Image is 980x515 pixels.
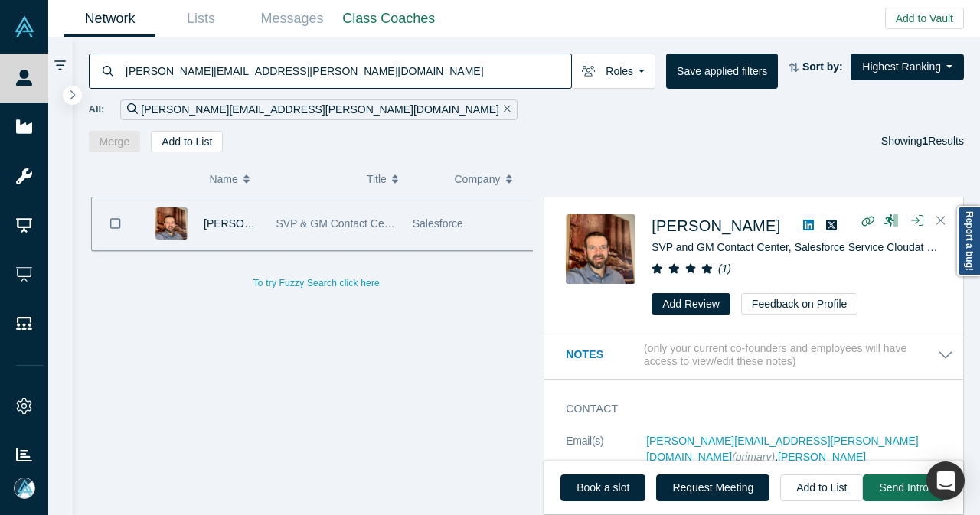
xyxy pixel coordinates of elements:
[652,217,780,234] a: [PERSON_NAME]
[646,451,916,479] a: [PERSON_NAME][EMAIL_ADDRESS][PERSON_NAME][DOMAIN_NAME]
[923,135,964,147] span: Results
[566,401,932,417] h3: Contact
[566,214,635,284] img: Ryan Nichols's Profile Image
[151,131,223,152] button: Add to List
[780,474,863,501] button: Add to List
[957,206,980,276] a: Report a bug!
[92,197,139,250] button: Bookmark
[656,474,769,501] button: Request Meeting
[455,163,501,195] span: Company
[209,163,237,195] span: Name
[413,217,463,230] span: Salesforce
[666,54,778,89] button: Save applied filters
[367,163,439,195] button: Title
[14,16,35,37] img: Alchemist Vault Logo
[566,347,641,363] h3: Notes
[929,209,952,233] button: Close
[571,54,655,89] button: Roles
[64,1,155,37] a: Network
[652,293,730,315] button: Add Review
[732,451,775,463] span: (primary)
[247,1,338,37] a: Messages
[566,342,953,368] button: Notes (only your current co-founders and employees will have access to view/edit these notes)
[863,474,945,501] button: Send Intro
[718,262,731,275] i: ( 1 )
[155,1,247,37] a: Lists
[124,53,571,89] input: Search by name, title, company, summary, expertise, investment criteria or topics of focus
[644,342,938,368] p: (only your current co-founders and employees will have access to view/edit these notes)
[455,163,527,195] button: Company
[560,474,645,501] a: Book a slot
[367,163,387,195] span: Title
[646,435,919,463] a: [PERSON_NAME][EMAIL_ADDRESS][PERSON_NAME][DOMAIN_NAME]
[566,433,646,497] dt: Email(s)
[646,433,953,481] dd: ,
[923,135,929,147] strong: 1
[209,163,351,195] button: Name
[89,102,105,117] span: All:
[276,217,528,230] span: SVP & GM Contact Center, Salesforce Service Cloud
[338,1,440,37] a: Class Coaches
[802,60,843,73] strong: Sort by:
[14,478,35,499] img: Mia Scott's Account
[89,131,141,152] button: Merge
[741,293,858,315] button: Feedback on Profile
[881,131,964,152] div: Showing
[120,99,517,120] div: [PERSON_NAME][EMAIL_ADDRESS][PERSON_NAME][DOMAIN_NAME]
[243,273,390,293] button: To try Fuzzy Search click here
[155,207,188,240] img: Ryan Nichols's Profile Image
[851,54,964,80] button: Highest Ranking
[499,101,511,119] button: Remove Filter
[885,8,964,29] button: Add to Vault
[204,217,292,230] a: [PERSON_NAME]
